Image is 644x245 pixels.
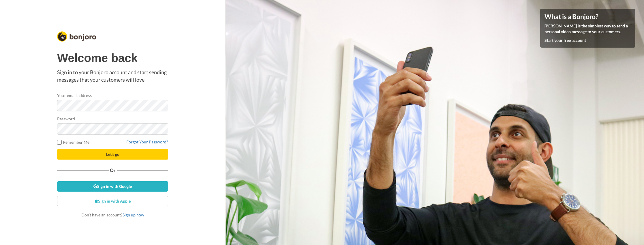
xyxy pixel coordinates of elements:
[545,23,631,35] p: [PERSON_NAME] is the simplest way to send a personal video message to your customers.
[57,149,168,160] button: Let's go
[106,152,119,157] span: Let's go
[545,38,586,43] a: Start your free account
[126,139,168,144] a: Forgot Your Password?
[57,92,91,98] label: Your email address
[57,196,168,206] a: Sign in with Apple
[81,212,144,217] span: Don’t have an account?
[123,212,144,217] a: Sign up now
[57,181,168,192] a: Sign in with Google
[57,52,168,64] h1: Welcome back
[57,69,168,83] p: Sign in to your Bonjoro account and start sending messages that your customers will love.
[57,116,75,122] label: Password
[57,140,62,145] input: Remember Me
[57,139,89,145] label: Remember Me
[545,13,631,20] h4: What is a Bonjoro?
[109,168,117,172] span: Or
